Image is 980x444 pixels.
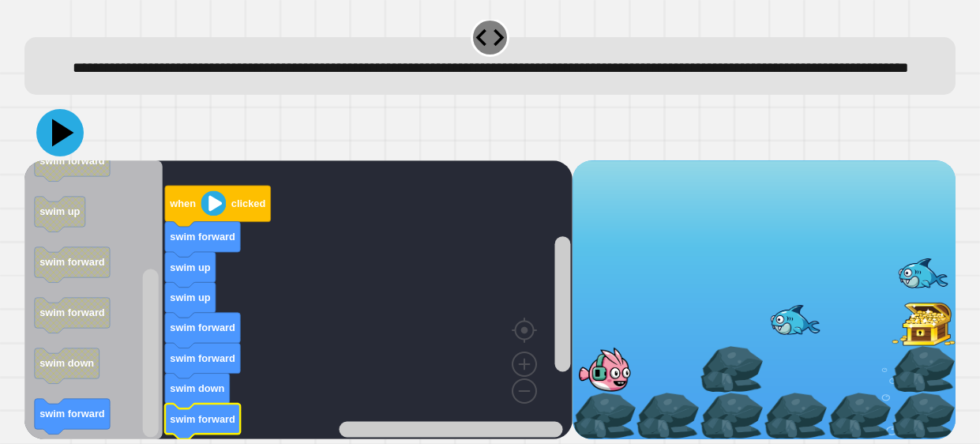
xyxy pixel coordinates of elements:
[170,322,235,333] text: swim forward
[39,307,105,318] text: swim forward
[170,261,210,273] text: swim up
[39,155,105,167] text: swim forward
[231,198,265,209] text: clicked
[169,198,196,209] text: when
[170,231,235,243] text: swim forward
[170,412,235,424] text: swim forward
[170,292,210,303] text: swim up
[39,205,80,217] text: swim up
[39,408,105,420] text: swim forward
[170,382,224,394] text: swim down
[39,256,105,268] text: swim forward
[24,160,573,439] div: Blockly Workspace
[170,352,235,364] text: swim forward
[39,357,94,369] text: swim down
